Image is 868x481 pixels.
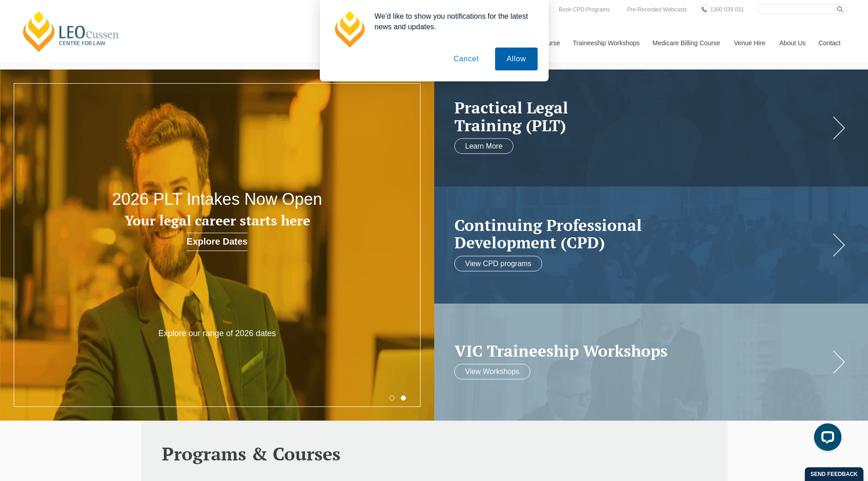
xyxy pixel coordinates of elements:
[495,48,537,70] button: Allow
[454,216,830,251] h2: Continuing Professional Development (CPD)
[130,328,304,339] p: Explore our range of 2026 dates
[162,444,706,464] h2: Programs & Courses
[87,213,347,228] h3: Your legal career starts here
[454,216,830,251] a: Continuing ProfessionalDevelopment (CPD)
[367,11,538,32] div: We'd like to show you notifications for the latest news and updates.
[807,420,845,458] iframe: LiveChat chat widget
[187,233,248,251] a: Explore Dates
[331,11,367,48] img: notification icon
[401,395,406,401] button: 2
[454,364,531,379] a: View Workshops
[454,139,514,154] a: Learn More
[389,395,394,401] button: 1
[442,48,490,70] button: Cancel
[87,190,347,208] h2: 2026 PLT Intakes Now Open
[454,256,543,271] a: View CPD programs
[454,99,830,134] h2: Practical Legal Training (PLT)
[454,342,830,359] a: VIC Traineeship Workshops
[454,99,830,134] a: Practical LegalTraining (PLT)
